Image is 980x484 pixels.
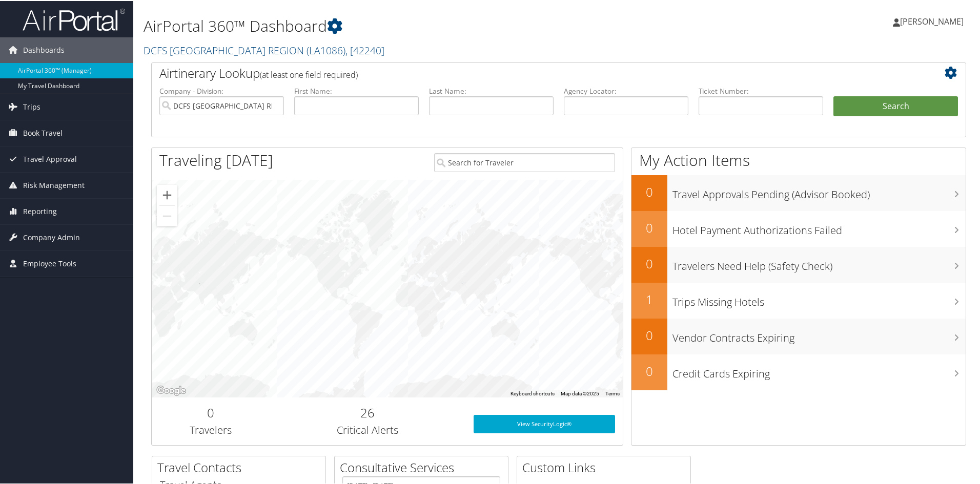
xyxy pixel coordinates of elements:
h2: 1 [631,290,667,307]
a: 0Travelers Need Help (Safety Check) [631,246,966,282]
a: 0Travel Approvals Pending (Advisor Booked) [631,174,966,210]
button: Zoom in [157,184,177,204]
h3: Travel Approvals Pending (Advisor Booked) [672,181,966,201]
h2: 0 [631,182,667,200]
label: Ticket Number: [699,85,823,95]
span: Book Travel [23,119,63,145]
a: Terms (opens in new tab) [605,390,620,395]
h2: Airtinerary Lookup [159,64,890,81]
label: First Name: [294,85,419,95]
h2: 0 [631,254,667,271]
span: , [ 42240 ] [345,43,384,56]
h2: Consultative Services [340,458,508,475]
h2: 0 [631,362,667,379]
span: Risk Management [23,172,85,197]
a: [PERSON_NAME] [893,5,974,36]
a: 0Vendor Contracts Expiring [631,318,966,353]
input: Search for Traveler [434,152,615,171]
span: Employee Tools [23,250,76,276]
h1: Traveling [DATE] [159,149,273,170]
img: Google [154,383,188,396]
img: airportal-logo.png [23,7,125,31]
span: Dashboards [23,36,65,62]
h1: AirPortal 360™ Dashboard [144,14,697,36]
h3: Travelers [159,422,262,436]
h1: My Action Items [631,149,966,170]
h2: 0 [631,218,667,236]
a: Open this area in Google Maps (opens a new window) [154,383,188,396]
h2: 0 [159,403,262,420]
h3: Hotel Payment Authorizations Failed [672,217,966,237]
button: Keyboard shortcuts [511,389,555,396]
span: Reporting [23,198,57,223]
h3: Vendor Contracts Expiring [672,325,966,344]
label: Agency Locator: [564,85,688,95]
span: Trips [23,93,40,119]
a: DCFS [GEOGRAPHIC_DATA] REGION [144,43,384,56]
span: Travel Approval [23,145,77,171]
button: Search [833,95,958,116]
a: 0Credit Cards Expiring [631,353,966,389]
a: 0Hotel Payment Authorizations Failed [631,210,966,246]
label: Last Name: [429,85,554,95]
label: Company - Division: [159,85,284,95]
h3: Trips Missing Hotels [672,289,966,308]
span: (at least one field required) [260,68,358,79]
h2: 26 [277,403,458,420]
span: Map data ©2025 [561,390,599,395]
span: Company Admin [23,224,80,249]
span: ( LA1086 ) [307,43,345,56]
h2: Travel Contacts [157,458,325,475]
h2: 0 [631,326,667,343]
a: View SecurityLogic® [474,414,615,432]
span: [PERSON_NAME] [900,15,964,26]
button: Zoom out [157,205,177,225]
h3: Travelers Need Help (Safety Check) [672,253,966,272]
h3: Critical Alerts [277,422,458,436]
a: 1Trips Missing Hotels [631,282,966,318]
h3: Credit Cards Expiring [672,361,966,380]
h2: Custom Links [522,458,690,475]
